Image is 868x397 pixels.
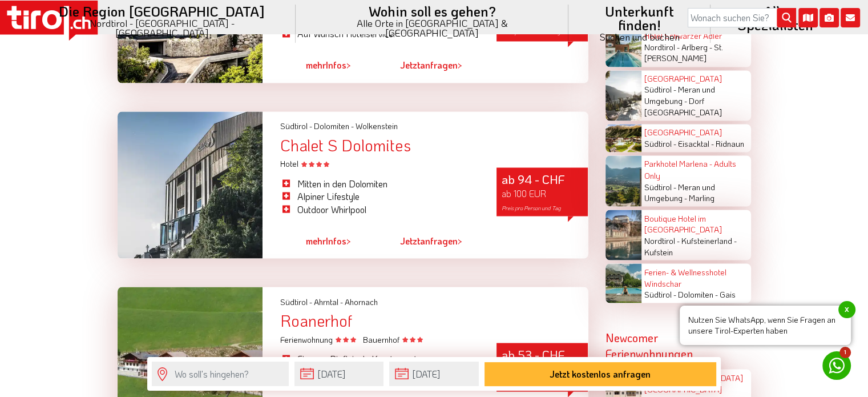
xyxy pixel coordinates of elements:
[501,187,546,199] span: ab 100 EUR
[644,127,722,138] a: [GEOGRAPHIC_DATA]
[680,306,851,345] span: Nutzen Sie WhatsApp, wenn Sie Fragen an unsere Tirol-Experten haben
[306,234,326,246] span: mehr
[280,158,329,169] span: Hotel
[458,234,462,246] span: >
[280,352,479,365] li: Eigenes Biofleisch, Kräutergarten
[644,246,673,257] span: Kufstein
[644,73,722,84] a: [GEOGRAPHIC_DATA]
[798,8,818,27] i: Karte öffnen
[485,362,716,386] button: Jetzt kostenlos anfragen
[681,235,737,246] span: Kufsteinerland -
[644,288,676,299] span: Südtirol -
[306,227,351,254] a: mehrInfos>
[839,347,851,358] span: 1
[688,8,796,27] input: Wonach suchen Sie?
[819,8,839,27] i: Fotogalerie
[362,334,423,344] span: Bauernhof
[582,32,697,42] small: Suchen und buchen
[400,234,420,246] span: Jetzt
[644,84,676,95] span: Südtirol -
[458,59,462,71] span: >
[280,296,312,307] span: Südtirol -
[280,177,479,190] li: Mitten in den Dolomiten
[400,227,462,254] a: Jetztanfragen>
[389,362,478,386] input: Abreise
[306,52,351,78] a: mehrInfos>
[313,296,342,307] span: Ahrntal -
[280,190,479,202] li: Alpiner Lifestyle
[496,343,588,391] div: ab 53 - CHF
[841,8,860,27] i: Kontakt
[838,301,855,318] span: x
[355,121,397,131] span: Wolkenstein
[280,334,358,344] span: Ferienwohnung
[720,288,736,299] span: Gais
[644,266,726,288] a: Ferien- & Wellnesshotel Windschar
[496,167,588,216] div: ab 94 - CHF
[822,351,851,380] a: 1 Nutzen Sie WhatsApp, wenn Sie Fragen an unsere Tirol-Experten habenx
[313,121,353,131] span: Dolomiten -
[309,18,555,38] small: Alle Orte in [GEOGRAPHIC_DATA] & [GEOGRAPHIC_DATA]
[42,18,282,38] small: Nordtirol - [GEOGRAPHIC_DATA] - [GEOGRAPHIC_DATA]
[344,296,377,307] span: Ahornach
[501,204,560,211] span: Preis pro Person und Tag
[644,181,715,203] span: Meran und Umgebung -
[280,203,479,215] li: Outdoor Whirlpool
[280,311,588,329] div: Roanerhof
[678,288,718,299] span: Dolomiten -
[280,137,588,154] div: Chalet S Dolomites
[280,121,312,131] span: Südtirol -
[644,235,680,246] span: Nordtirol -
[644,158,736,181] a: Parkhotel Marlena - Adults Only
[644,138,676,149] span: Südtirol -
[644,95,722,118] span: Dorf [GEOGRAPHIC_DATA]
[716,138,744,149] span: Ridnaun
[400,52,462,78] a: Jetztanfragen>
[346,59,351,71] span: >
[346,234,351,246] span: >
[644,181,676,192] span: Südtirol -
[644,84,715,106] span: Meran und Umgebung -
[152,362,289,386] input: Wo soll's hingehen?
[678,138,714,149] span: Eisacktal -
[306,59,326,71] span: mehr
[644,212,722,235] a: Boutique Hotel im [GEOGRAPHIC_DATA]
[400,59,420,71] span: Jetzt
[294,362,383,386] input: Anreise
[689,192,714,203] span: Marling
[605,330,693,360] strong: Newcomer Ferienwohnungen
